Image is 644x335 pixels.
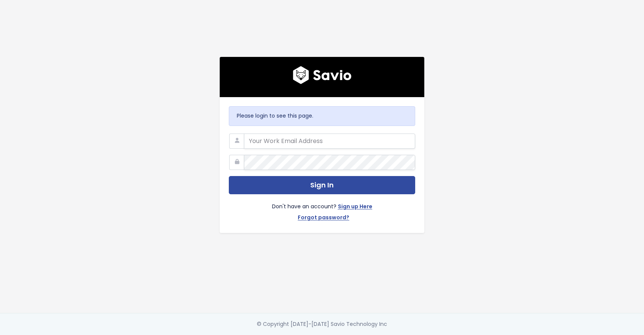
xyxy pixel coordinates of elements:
button: Sign In [229,176,415,195]
div: Don't have an account? [229,194,415,224]
p: Please login to see this page. [237,111,407,121]
a: Sign up Here [338,202,372,213]
input: Your Work Email Address [244,134,415,149]
a: Forgot password? [298,213,349,224]
img: logo600x187.a314fd40982d.png [293,66,352,84]
div: © Copyright [DATE]-[DATE] Savio Technology Inc [257,319,387,329]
